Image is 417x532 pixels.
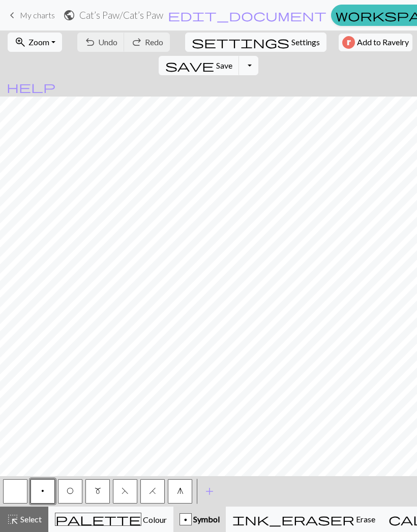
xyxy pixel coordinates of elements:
[79,9,163,21] h2: Cat’s Paw / Cat’s Paw
[141,515,167,524] span: Colour
[8,33,62,52] button: Zoom
[19,514,42,524] span: Select
[339,34,412,51] button: Add to Ravelry
[58,479,82,504] button: O
[177,487,184,495] span: sk2p
[168,8,326,22] span: edit_document
[180,514,191,526] div: p
[185,33,326,52] button: SettingsSettings
[159,56,240,75] button: Save
[192,514,220,524] span: Symbol
[192,36,289,48] i: Settings
[149,487,156,495] span: k2tog
[63,8,75,22] span: public
[168,479,192,504] button: g
[291,36,320,48] span: Settings
[7,512,19,526] span: highlight_alt
[357,36,409,49] span: Add to Ravelry
[7,80,55,94] span: help
[232,512,354,526] span: ink_eraser
[55,512,141,526] span: palette
[48,507,173,532] button: Colour
[6,8,18,22] span: keyboard_arrow_left
[192,35,289,49] span: settings
[203,484,216,498] span: add
[41,487,44,495] span: Purl
[165,58,214,73] span: save
[354,514,375,524] span: Erase
[113,479,137,504] button: F
[342,36,355,49] img: Ravelry
[140,479,165,504] button: H
[28,37,49,47] span: Zoom
[226,507,382,532] button: Erase
[85,479,110,504] button: m
[122,487,129,495] span: ssk
[67,487,74,495] span: yo
[31,479,55,504] button: p
[216,60,232,70] span: Save
[20,10,55,20] span: My charts
[6,7,55,24] a: My charts
[14,35,26,49] span: zoom_in
[95,487,101,495] span: m1
[173,507,226,532] button: p Symbol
